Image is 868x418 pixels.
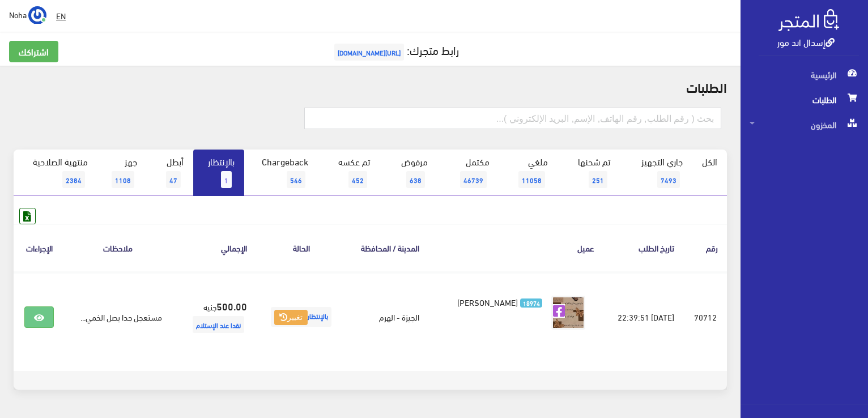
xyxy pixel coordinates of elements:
span: [URL][DOMAIN_NAME] [334,44,404,61]
span: 2384 [62,171,85,188]
td: الجيزة - الهرم [346,272,428,362]
span: نقدا عند الإستلام [193,316,244,333]
a: 18974 [PERSON_NAME] [446,296,543,308]
u: EN [56,8,66,23]
a: المخزون [741,112,868,137]
th: تاريخ الطلب [603,224,683,271]
span: Noha [9,7,27,22]
a: جاري التجهيز7493 [620,150,693,196]
a: تم عكسه452 [318,150,380,196]
span: المخزون [750,112,859,137]
a: ... Noha [9,6,46,24]
span: 47 [166,171,181,188]
a: تم شحنها251 [558,150,620,196]
a: Chargeback546 [244,150,318,196]
strong: 500.00 [216,298,247,313]
a: الطلبات [741,87,868,112]
img: . [778,9,839,31]
a: ملغي11058 [499,150,558,196]
a: EN [52,6,70,26]
th: المدينة / المحافظة [346,224,428,271]
span: 251 [589,171,607,188]
a: مكتمل46739 [437,150,499,196]
img: ... [28,6,46,24]
span: 1 [221,171,232,188]
span: بالإنتظار [271,307,331,327]
h2: الطلبات [14,79,727,94]
a: الكل [692,150,727,173]
th: عميل [428,224,604,271]
td: مستعجل جدا يصل الخمي... [65,272,171,362]
span: [PERSON_NAME] [457,294,518,310]
a: إسدال اند مور [777,33,835,50]
button: تغيير [274,310,308,326]
span: 11058 [518,171,545,188]
span: 18974 [520,298,542,308]
th: الحالة [256,224,346,271]
a: منتهية الصلاحية2384 [14,150,97,196]
th: الإجراءات [14,224,65,271]
a: اشتراكك [9,41,58,62]
span: 546 [287,171,305,188]
a: بالإنتظار1 [193,150,244,196]
img: picture [551,296,585,330]
span: 638 [406,171,425,188]
span: 7493 [657,171,680,188]
td: [DATE] 22:39:51 [603,272,683,362]
a: مرفوض638 [380,150,437,196]
th: رقم [683,224,727,271]
a: الرئيسية [741,62,868,87]
iframe: Drift Widget Chat Controller [14,340,57,383]
a: أبطل47 [147,150,193,196]
th: اﻹجمالي [171,224,256,271]
th: ملاحظات [65,224,171,271]
span: الطلبات [750,87,859,112]
td: جنيه [171,272,256,362]
td: 70712 [683,272,727,362]
input: بحث ( رقم الطلب, رقم الهاتف, الإسم, البريد اﻹلكتروني )... [304,108,721,129]
a: رابط متجرك:[URL][DOMAIN_NAME] [331,39,459,60]
span: 1108 [112,171,134,188]
span: 46739 [460,171,487,188]
span: 452 [348,171,367,188]
a: جهز1108 [97,150,147,196]
span: الرئيسية [750,62,859,87]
